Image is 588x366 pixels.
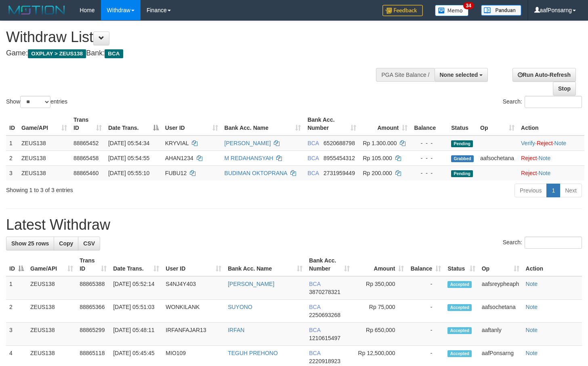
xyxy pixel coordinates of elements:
[451,155,474,162] span: Grabbed
[11,240,49,247] span: Show 25 rows
[70,112,105,135] th: Trans ID: activate to sort column ascending
[521,140,535,146] a: Verify
[6,237,54,250] a: Show 25 rows
[76,253,110,276] th: Trans ID: activate to sort column ascending
[6,96,67,108] label: Show entries
[18,135,70,151] td: ZEUS138
[323,170,355,176] span: Copy 2731959449 to clipboard
[554,140,567,146] a: Note
[503,96,582,108] label: Search:
[306,253,353,276] th: Bank Acc. Number: activate to sort column ascending
[307,170,319,176] span: BCA
[353,323,407,346] td: Rp 650,000
[54,237,78,250] a: Copy
[481,5,521,16] img: panduan.png
[526,350,538,356] a: Note
[407,276,444,300] td: -
[479,253,523,276] th: Op: activate to sort column ascending
[309,281,320,287] span: BCA
[447,350,472,357] span: Accepted
[451,140,473,147] span: Pending
[479,300,523,323] td: aafsochetana
[407,253,444,276] th: Balance: activate to sort column ascending
[309,312,340,318] span: Copy 2250693268 to clipboard
[525,96,582,108] input: Search:
[27,323,76,346] td: ZEUS138
[225,253,306,276] th: Bank Acc. Name: activate to sort column ascending
[309,327,320,333] span: BCA
[18,165,70,180] td: ZEUS138
[110,276,162,300] td: [DATE] 05:52:14
[83,240,95,247] span: CSV
[407,323,444,346] td: -
[479,276,523,300] td: aafsreypheaph
[6,150,18,165] td: 2
[411,112,448,135] th: Balance
[444,253,478,276] th: Status: activate to sort column ascending
[309,304,320,310] span: BCA
[6,4,67,16] img: MOTION_logo.png
[165,140,189,146] span: KRYVIAL
[463,2,474,9] span: 34
[73,155,99,161] span: 88865458
[435,68,488,82] button: None selected
[451,170,473,177] span: Pending
[363,170,392,176] span: Rp 200.000
[228,327,244,333] a: IRFAN
[6,49,384,57] h4: Game: Bank:
[518,165,584,180] td: ·
[28,49,86,58] span: OXPLAY > ZEUS138
[523,253,582,276] th: Action
[414,154,445,162] div: - - -
[518,135,584,151] td: · ·
[447,304,472,311] span: Accepted
[162,300,225,323] td: WONKILANK
[76,276,110,300] td: 88865388
[110,323,162,346] td: [DATE] 05:48:11
[76,323,110,346] td: 88865299
[526,327,538,333] a: Note
[479,323,523,346] td: aaftanly
[110,253,162,276] th: Date Trans.: activate to sort column ascending
[447,281,472,288] span: Accepted
[309,358,340,364] span: Copy 2220918923 to clipboard
[514,184,547,197] a: Previous
[225,140,271,146] a: [PERSON_NAME]
[477,150,518,165] td: aafsochetana
[353,276,407,300] td: Rp 350,000
[518,150,584,165] td: ·
[539,155,551,161] a: Note
[162,276,225,300] td: S4NJ4Y403
[27,276,76,300] td: ZEUS138
[105,49,123,58] span: BCA
[503,237,582,249] label: Search:
[304,112,359,135] th: Bank Acc. Number: activate to sort column ascending
[521,155,537,161] a: Reject
[6,112,18,135] th: ID
[225,155,273,161] a: M REDAHANSYAH
[407,300,444,323] td: -
[228,304,252,310] a: SUYONO
[477,112,518,135] th: Op: activate to sort column ascending
[165,170,187,176] span: FUBU12
[363,140,397,146] span: Rp 1.300.000
[363,155,392,161] span: Rp 105.000
[6,300,27,323] td: 2
[110,300,162,323] td: [DATE] 05:51:03
[108,170,149,176] span: [DATE] 05:55:10
[539,170,551,176] a: Note
[6,323,27,346] td: 3
[359,112,411,135] th: Amount: activate to sort column ascending
[105,112,162,135] th: Date Trans.: activate to sort column descending
[309,289,340,295] span: Copy 3870278321 to clipboard
[228,281,274,287] a: [PERSON_NAME]
[435,5,469,16] img: Button%20Memo.svg
[162,323,225,346] td: IRFANFAJAR13
[108,155,149,161] span: [DATE] 05:54:55
[382,5,423,16] img: Feedback.jpg
[353,253,407,276] th: Amount: activate to sort column ascending
[307,140,319,146] span: BCA
[323,155,355,161] span: Copy 8955454312 to clipboard
[309,335,340,341] span: Copy 1210615497 to clipboard
[537,140,553,146] a: Reject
